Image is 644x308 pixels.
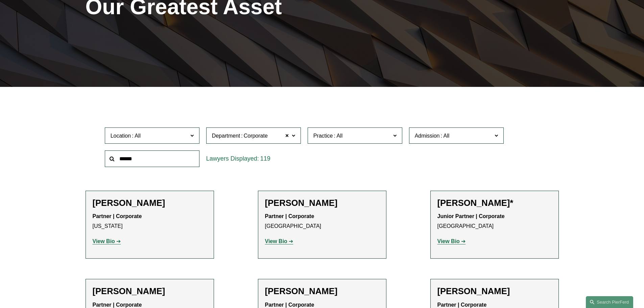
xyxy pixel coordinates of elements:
[586,296,633,308] a: Search this site
[437,213,505,219] strong: Junior Partner | Corporate
[265,286,379,297] h2: [PERSON_NAME]
[437,302,487,308] strong: Partner | Corporate
[265,238,287,244] strong: View Bio
[93,198,207,208] h2: [PERSON_NAME]
[437,198,552,208] h2: [PERSON_NAME]*
[93,302,142,308] strong: Partner | Corporate
[437,286,552,297] h2: [PERSON_NAME]
[260,155,270,162] span: 119
[265,213,314,219] strong: Partner | Corporate
[265,198,379,208] h2: [PERSON_NAME]
[93,286,207,297] h2: [PERSON_NAME]
[437,212,552,231] p: [GEOGRAPHIC_DATA]
[111,133,131,139] span: Location
[93,212,207,231] p: [US_STATE]
[265,302,314,308] strong: Partner | Corporate
[93,213,142,219] strong: Partner | Corporate
[437,238,466,244] a: View Bio
[244,132,268,140] span: Corporate
[93,238,121,244] a: View Bio
[313,133,333,139] span: Practice
[265,238,293,244] a: View Bio
[265,212,379,231] p: [GEOGRAPHIC_DATA]
[212,133,240,139] span: Department
[415,133,440,139] span: Admission
[93,238,115,244] strong: View Bio
[437,238,460,244] strong: View Bio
